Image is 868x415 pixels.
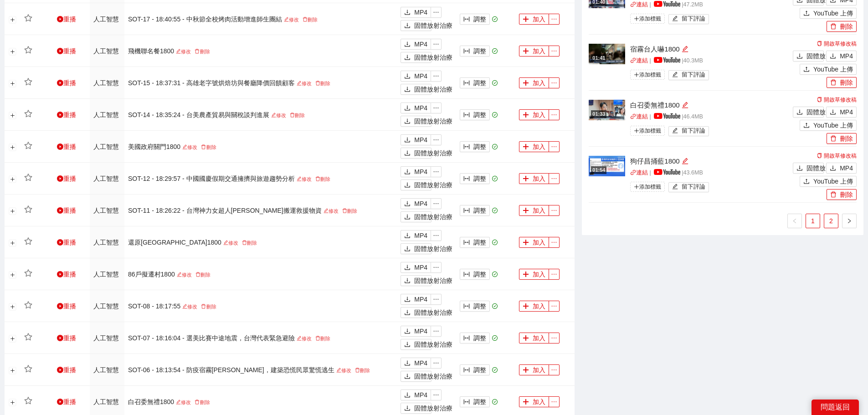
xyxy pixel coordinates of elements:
[654,169,680,175] img: yt_logo_rgb_light.a676ea31.png
[803,178,810,185] span: 上傳
[460,205,490,216] button: 列寬調整
[800,8,857,19] button: 上傳YouTube 上傳
[401,52,431,63] button: 下載固體放射治療
[404,22,411,30] span: 下載
[523,239,529,246] span: 加
[827,133,857,144] button: 刪除刪除
[793,107,824,118] button: 下載固體放射治療
[463,112,470,119] span: 列寬
[519,77,549,88] button: 加加入
[404,200,411,208] span: 下載
[806,108,845,116] font: 固體放射治療
[549,239,559,246] span: 省略
[523,207,529,215] span: 加
[290,113,295,118] span: 刪除
[63,47,76,55] font: 重播
[431,230,442,241] button: 省略
[404,9,411,16] span: 下載
[519,46,549,56] button: 加加入
[654,1,680,7] img: yt_logo_rgb_light.a676ea31.png
[830,165,836,172] span: 下載
[803,10,810,17] span: 上傳
[63,239,76,246] font: 重播
[401,230,431,241] button: 下載MP4
[840,164,853,172] font: MP4
[668,70,709,80] button: 編輯留下評論
[414,22,452,29] font: 固體放射治療
[523,143,529,151] span: 加
[533,79,545,87] font: 加入
[523,16,529,23] span: 加
[549,16,559,22] span: 省略
[806,52,845,60] font: 固體放射治療
[817,153,822,159] span: 複製
[181,49,191,54] font: 修改
[9,48,16,55] button: 展開行
[630,1,648,8] a: 關聯連結
[404,264,411,272] span: 下載
[223,240,228,245] span: 編輯
[182,144,187,149] span: 編輯
[9,16,16,23] button: 展開行
[324,208,329,213] span: 編輯
[9,143,16,151] button: 展開行
[401,198,431,209] button: 下載MP4
[636,113,648,120] font: 連結
[668,126,709,136] button: 編輯留下評論
[401,84,431,95] button: 下載固體放射治療
[63,79,76,87] font: 重播
[523,48,529,55] span: 加
[827,77,857,88] button: 刪除刪除
[523,112,529,119] span: 加
[824,214,838,228] li: 2
[549,80,559,86] span: 省略
[549,112,559,118] span: 省略
[9,175,16,183] button: 展開行
[401,116,431,127] button: 下載固體放射治療
[830,191,837,199] span: 刪除
[431,134,442,145] button: 省略
[401,148,431,159] button: 下載固體放射治療
[414,104,427,112] font: MP4
[404,150,411,157] span: 下載
[682,72,705,78] font: 留下評論
[840,23,853,30] font: 刪除
[803,66,810,73] span: 上傳
[636,1,648,8] font: 連結
[329,208,339,214] font: 修改
[796,165,803,172] span: 下載
[431,264,441,271] span: 省略
[187,144,197,150] font: 修改
[57,16,63,22] span: 遊戲圈
[63,111,76,118] font: 重播
[414,168,427,175] font: MP4
[404,246,411,253] span: 下載
[404,86,411,93] span: 下載
[431,200,441,207] span: 省略
[414,149,452,157] font: 固體放射治療
[401,166,431,177] button: 下載MP4
[404,41,411,48] span: 下載
[840,79,853,86] font: 刪除
[404,137,411,144] span: 下載
[829,217,833,225] font: 2
[431,166,442,177] button: 省略
[800,64,857,75] button: 上傳YouTube 上傳
[315,81,320,86] span: 刪除
[201,144,206,149] span: 刪除
[473,79,486,87] font: 調整
[636,169,648,176] font: 連結
[519,141,549,152] button: 加加入
[401,71,431,82] button: 下載MP4
[460,46,490,56] button: 列寬調整
[401,179,431,190] button: 下載固體放射治療
[463,16,470,23] span: 列寬
[63,271,76,278] font: 重播
[401,20,431,31] button: 下載固體放射治療
[431,262,442,273] button: 省略
[57,239,63,246] span: 遊戲圈
[826,107,857,118] button: 下載MP4
[463,48,470,55] span: 列寬
[63,207,76,214] font: 重播
[519,269,549,280] button: 加加入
